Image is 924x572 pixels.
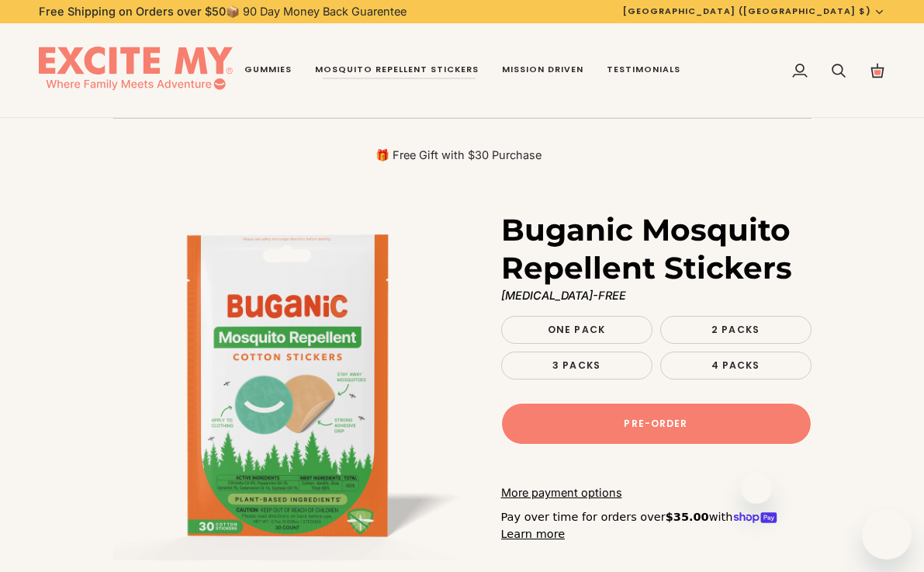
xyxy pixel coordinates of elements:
[595,23,692,118] a: Testimonials
[39,5,226,18] strong: Free Shipping on Orders over $50
[39,3,407,20] p: 📦 90 Day Money Back Guarentee
[501,211,800,287] h1: Buganic Mosquito Repellent Stickers
[711,323,760,336] span: 2 Packs
[548,323,605,336] span: One Pack
[862,510,912,560] iframe: Button to launch messaging window
[113,147,804,163] p: 🎁 Free Gift with $30 Purchase
[501,289,626,302] strong: [MEDICAL_DATA]-FREE
[303,23,491,118] a: Mosquito Repellent Stickers
[39,47,233,95] img: EXCITE MY®
[502,64,583,76] span: Mission Driven
[501,403,812,445] button: Pre-order
[624,417,687,431] span: Pre-order
[233,23,303,118] a: Gummies
[501,484,812,501] a: More payment options
[611,5,897,18] button: [GEOGRAPHIC_DATA] ([GEOGRAPHIC_DATA] $)
[244,64,292,76] span: Gummies
[711,359,760,372] span: 4 Packs
[741,473,772,504] iframe: Close message
[552,359,600,372] span: 3 Packs
[315,64,479,76] span: Mosquito Repellent Stickers
[113,211,462,560] img: Buganic Mosquito Repellent Stickers
[607,64,680,76] span: Testimonials
[490,23,595,118] a: Mission Driven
